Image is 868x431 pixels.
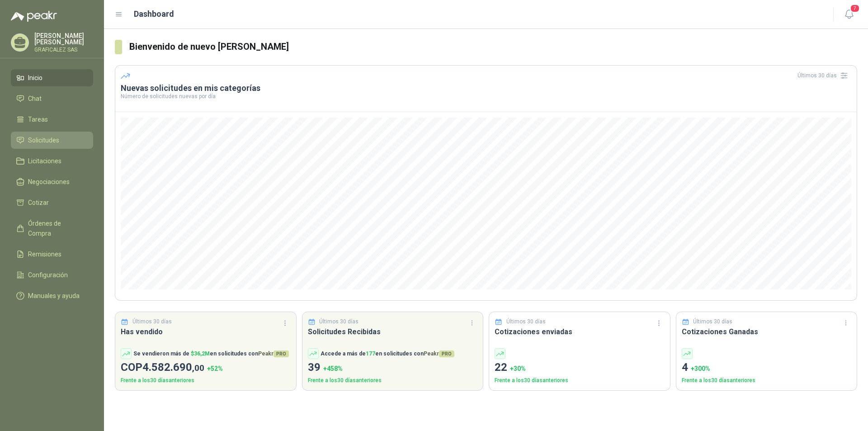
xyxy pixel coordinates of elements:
p: Últimos 30 días [319,317,359,326]
p: 39 [308,359,478,376]
a: Configuración [11,266,93,284]
p: Últimos 30 días [506,317,546,326]
span: Solicitudes [28,135,59,145]
p: 22 [495,359,665,376]
span: + 458 % [323,365,343,372]
img: Logo peakr [11,11,57,22]
h1: Dashboard [134,8,174,20]
button: 7 [841,6,857,23]
span: PRO [274,350,289,357]
span: $ 36,2M [191,350,210,357]
h3: Solicitudes Recibidas [308,326,478,337]
h3: Cotizaciones enviadas [495,326,665,337]
span: Remisiones [28,249,61,259]
a: Solicitudes [11,132,93,149]
span: Licitaciones [28,156,61,166]
p: Número de solicitudes nuevas por día [121,94,851,99]
p: Últimos 30 días [132,317,172,326]
a: Licitaciones [11,152,93,170]
span: + 30 % [510,365,526,372]
p: Frente a los 30 días anteriores [121,376,291,385]
a: Cotizar [11,194,93,211]
p: Frente a los 30 días anteriores [682,376,852,385]
span: 177 [366,350,375,357]
p: Últimos 30 días [693,317,732,326]
span: Negociaciones [28,177,70,187]
h3: Has vendido [121,326,291,337]
p: COP [121,359,291,376]
span: Cotizar [28,198,49,208]
p: Se vendieron más de en solicitudes con [133,350,289,358]
p: [PERSON_NAME] [PERSON_NAME] [34,33,93,45]
a: Manuales y ayuda [11,287,93,304]
span: 4.582.690 [142,361,204,374]
a: Remisiones [11,246,93,263]
a: Chat [11,90,93,107]
div: Últimos 30 días [797,68,851,83]
a: Órdenes de Compra [11,215,93,242]
span: PRO [439,350,454,357]
span: Manuales y ayuda [28,291,80,301]
h3: Bienvenido de nuevo [PERSON_NAME] [129,40,857,54]
span: + 52 % [207,365,223,372]
span: + 300 % [691,365,710,372]
a: Negociaciones [11,173,93,190]
a: Inicio [11,69,93,86]
p: Frente a los 30 días anteriores [495,376,665,385]
h3: Nuevas solicitudes en mis categorías [121,83,851,94]
a: Tareas [11,111,93,128]
p: Accede a más de en solicitudes con [321,350,454,358]
span: Tareas [28,114,48,124]
span: Peakr [258,350,289,357]
span: Órdenes de Compra [28,218,85,238]
span: Inicio [28,73,42,83]
span: Peakr [424,350,454,357]
p: Frente a los 30 días anteriores [308,376,478,385]
span: 7 [850,4,860,13]
span: Configuración [28,270,68,280]
p: GRAFICALEZ SAS [34,47,93,52]
span: ,00 [192,363,204,373]
h3: Cotizaciones Ganadas [682,326,852,337]
span: Chat [28,94,42,104]
p: 4 [682,359,852,376]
